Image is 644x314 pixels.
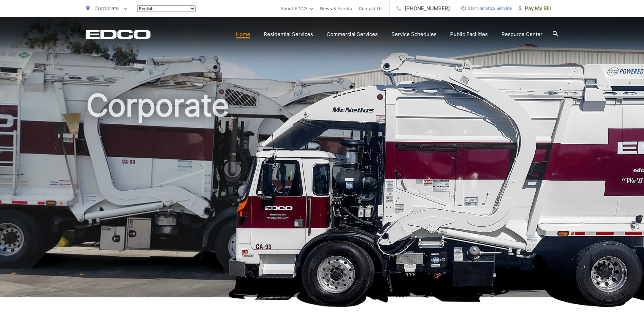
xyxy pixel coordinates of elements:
[359,4,383,13] a: Contact Us
[450,30,488,38] a: Public Facilities
[94,5,119,12] span: Corporate
[519,4,551,13] span: Pay My Bill
[86,30,151,39] a: EDCD logo. Return to the homepage.
[86,88,558,303] h1: Corporate
[264,30,313,38] a: Residential Services
[391,30,437,38] a: Service Schedules
[137,5,196,12] select: Select a language
[501,30,542,38] a: Resource Center
[280,4,313,13] a: About EDCO
[320,4,352,13] a: News & Events
[236,30,250,38] a: Home
[327,30,378,38] a: Commercial Services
